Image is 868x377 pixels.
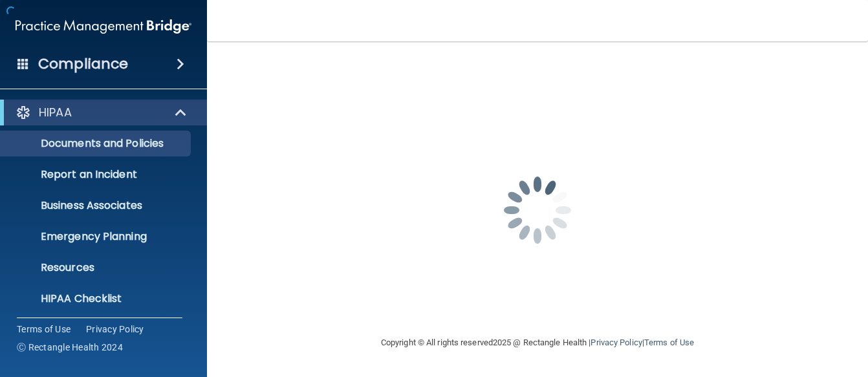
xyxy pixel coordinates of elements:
p: Emergency Planning [8,230,185,243]
p: Business Associates [8,199,185,212]
a: Terms of Use [644,338,694,347]
h4: Compliance [38,55,128,73]
p: Resources [8,261,185,274]
p: HIPAA [39,105,72,120]
img: spinner.e123f6fc.gif [473,145,602,275]
a: Privacy Policy [591,338,642,347]
p: HIPAA Checklist [8,292,185,305]
img: PMB logo [16,14,191,39]
a: Privacy Policy [86,323,144,336]
p: Report an Incident [8,168,185,181]
span: Ⓒ Rectangle Health 2024 [17,341,123,354]
a: HIPAA [16,105,188,120]
a: Terms of Use [17,323,71,336]
p: Documents and Policies [8,137,185,150]
div: Copyright © All rights reserved 2025 @ Rectangle Health | | [301,322,774,363]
